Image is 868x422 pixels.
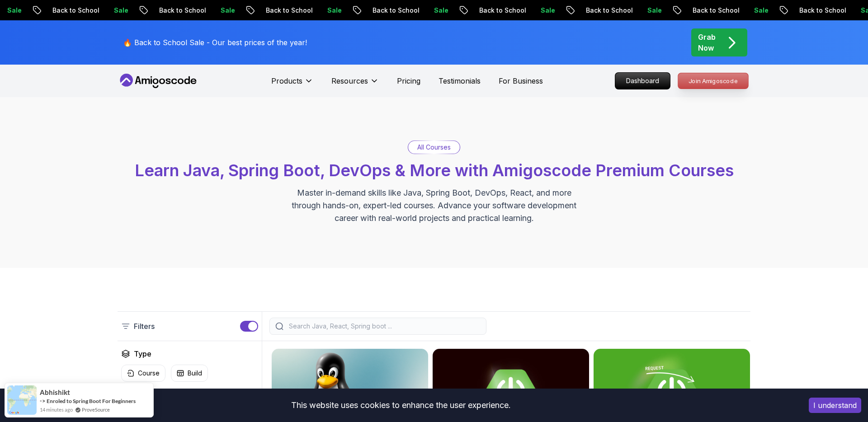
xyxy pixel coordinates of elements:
[287,322,481,331] input: Search Java, React, Spring boot ...
[640,6,669,15] p: Sale
[698,32,716,53] p: Grab Now
[213,6,242,15] p: Sale
[685,6,747,15] p: Back to School
[47,398,136,404] a: Enroled to Spring Boot For Beginners
[45,6,107,15] p: Back to School
[320,6,349,15] p: Sale
[365,6,427,15] p: Back to School
[533,6,562,15] p: Sale
[472,6,533,15] p: Back to School
[82,407,110,413] a: ProveSource
[40,406,73,413] span: 14 minutes ago
[271,75,313,94] button: Products
[579,6,640,15] p: Back to School
[171,365,208,382] button: Build
[417,143,451,152] p: All Courses
[331,75,368,86] p: Resources
[40,397,46,404] span: ->
[7,385,37,415] img: provesource social proof notification image
[259,6,320,15] p: Back to School
[123,37,307,48] p: 🔥 Back to School Sale - Our best prices of the year!
[188,369,202,378] p: Build
[134,348,151,359] h2: Type
[282,187,586,225] p: Master in-demand skills like Java, Spring Boot, DevOps, React, and more through hands-on, expert-...
[121,365,165,382] button: Course
[7,395,795,415] div: This website uses cookies to enhance the user experience.
[678,73,748,89] p: Join Amigoscode
[397,75,420,86] a: Pricing
[678,73,749,89] a: Join Amigoscode
[615,72,670,89] a: Dashboard
[135,160,734,180] span: Learn Java, Spring Boot, DevOps & More with Amigoscode Premium Courses
[809,398,861,413] button: Accept cookies
[40,389,70,396] span: Abhishikt
[747,6,776,15] p: Sale
[107,6,136,15] p: Sale
[331,75,379,94] button: Resources
[499,75,543,86] a: For Business
[271,75,302,86] p: Products
[427,6,456,15] p: Sale
[138,369,160,378] p: Course
[615,73,670,89] p: Dashboard
[152,6,213,15] p: Back to School
[792,6,854,15] p: Back to School
[134,321,155,332] p: Filters
[439,75,481,86] a: Testimonials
